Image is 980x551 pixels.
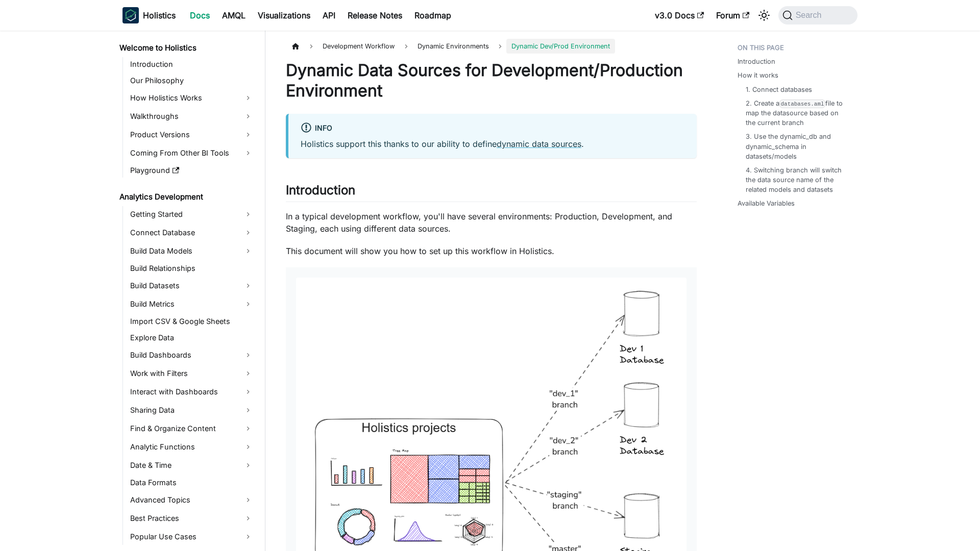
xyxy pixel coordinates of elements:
[127,347,256,363] a: Build Dashboards
[127,278,256,294] a: Build Datasets
[127,492,256,508] a: Advanced Topics
[127,224,256,241] a: Connect Database
[122,7,176,23] a: HolisticsHolisticsHolistics
[746,165,847,195] a: 4. Switching branch will switch the data source name of the related models and datasets
[286,60,697,101] h1: Dynamic Data Sources for Development/Production Environment
[127,510,256,527] a: Best Practices
[341,7,408,23] a: Release Notes
[252,7,316,23] a: Visualizations
[127,314,256,329] a: Import CSV & Google Sheets
[127,457,256,473] a: Date & Time
[127,57,256,71] a: Introduction
[649,7,710,23] a: v3.0 Docs
[127,529,256,545] a: Popular Use Cases
[408,7,457,23] a: Roadmap
[286,210,697,235] p: In a typical development workflow, you'll have several environments: Production, Development, and...
[127,331,256,345] a: Explore Data
[127,163,256,178] a: Playground
[793,11,828,20] span: Search
[738,70,778,80] a: How it works
[127,108,256,124] a: Walkthroughs
[738,57,775,66] a: Introduction
[286,39,697,54] nav: Breadcrumbs
[746,85,812,94] a: 1. Connect databases
[127,127,256,143] a: Product Versions
[317,39,400,54] span: Development Workflow
[738,198,795,208] a: Available Variables
[778,6,857,24] button: Search (Command+K)
[779,99,825,108] code: databases.aml
[127,420,256,437] a: Find & Organize Content
[184,7,216,23] a: Docs
[746,98,847,128] a: 2. Create adatabases.amlfile to map the datasource based on the current branch
[286,245,697,257] p: This document will show you how to set up this workflow in Holistics.
[301,122,684,135] div: info
[746,132,847,161] a: 3. Use the dynamic_db and dynamic_schema in datasets/models
[127,243,256,259] a: Build Data Models
[412,39,494,54] span: Dynamic Environments
[756,7,772,23] button: Switch between dark and light mode (currently system mode)
[216,7,252,23] a: AMQL
[127,475,256,490] a: Data Formats
[112,31,265,551] nav: Docs sidebar
[122,7,139,23] img: Holistics
[127,384,256,400] a: Interact with Dashboards
[116,41,256,55] a: Welcome to Holistics
[143,9,176,21] b: Holistics
[506,39,615,54] span: Dynamic Dev/Prod Environment
[116,190,256,204] a: Analytics Development
[286,39,305,54] a: Home page
[127,73,256,88] a: Our Philosophy
[127,145,256,161] a: Coming From Other BI Tools
[301,138,684,150] p: Holistics support this thanks to our ability to define .
[127,261,256,275] a: Build Relationships
[127,439,256,455] a: Analytic Functions
[497,139,581,149] a: dynamic data sources
[316,7,341,23] a: API
[127,402,256,418] a: Sharing Data
[127,365,256,382] a: Work with Filters
[127,296,256,312] a: Build Metrics
[710,7,755,23] a: Forum
[286,183,697,202] h2: Introduction
[127,90,256,106] a: How Holistics Works
[127,206,256,222] a: Getting Started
